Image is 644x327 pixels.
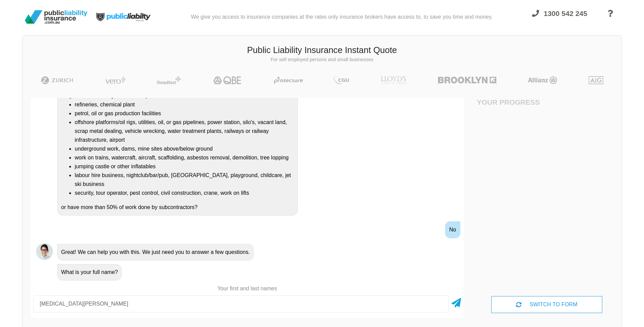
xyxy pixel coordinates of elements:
img: AIG | Public Liability Insurance [586,76,606,84]
img: QBE | Public Liability Insurance [209,76,246,84]
li: offshore platforms/oil rigs, utilities, oil, or gas pipelines, power station, silo's, vacant land... [75,118,294,144]
img: Steadfast | Public Liability Insurance [154,76,184,84]
li: petrol, oil or gas production facilities [75,109,294,118]
div: No [445,221,460,238]
div: SWITCH TO FORM [491,296,602,313]
img: CGU | Public Liability Insurance [331,76,351,84]
img: Vero | Public Liability Insurance [102,76,128,84]
img: Public Liability Insurance Light [90,3,158,31]
li: jumping castle or other inflatables [75,162,294,171]
h4: Your Progress [477,98,547,106]
a: 1300 542 245 [526,5,593,31]
div: Great! We can help you with this. We just need you to answer a few questions. [57,244,254,260]
img: Brooklyn | Public Liability Insurance [435,76,499,84]
li: refineries, chemical plant [75,100,294,109]
li: labour hire business, nightclub/bar/pub, [GEOGRAPHIC_DATA], playground, childcare, jet ski business [75,171,294,189]
p: Your first and last names [31,285,464,292]
img: Zurich | Public Liability Insurance [38,76,76,84]
img: LLOYD's | Public Liability Insurance [377,76,410,84]
p: For self employed persons and small businesses [27,56,617,63]
span: 1300 542 245 [544,10,587,17]
img: Public Liability Insurance [22,7,90,27]
img: Protecsure | Public Liability Insurance [271,76,306,84]
input: Your first and last names [33,295,449,312]
li: underground work, dams, mine sites above/below ground [75,144,294,153]
img: Chatbot | PLI [36,243,53,260]
li: security, tour operator, pest control, civil construction, crane, work on lifts [75,189,294,197]
div: What is your full name? [57,264,122,280]
li: work on trains, watercraft, aircraft, scaffolding, asbestos removal, demolition, tree lopping [75,153,294,162]
div: Do you undertake any work on or operate a business that is/has a: or have more than 50% of work d... [57,88,298,216]
h3: Public Liability Insurance Instant Quote [27,44,617,56]
img: Allianz | Public Liability Insurance [525,76,560,84]
div: We give you access to insurance companies at the rates only insurance brokers have access to, to ... [191,3,493,31]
